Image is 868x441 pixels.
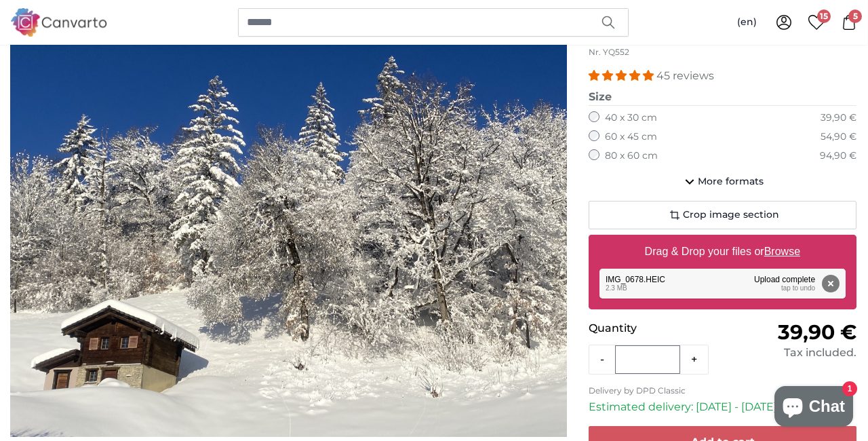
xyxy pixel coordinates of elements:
[589,47,629,57] span: Nr. YQ552
[639,238,806,265] label: Drag & Drop your files or
[698,175,764,189] span: More formats
[817,9,831,23] span: 15
[589,385,856,396] p: Delivery by DPD Classic
[589,399,856,415] p: Estimated delivery: [DATE] - [DATE]
[821,130,856,144] div: 54,90 €
[10,19,567,437] div: 1 of 1
[10,8,108,36] img: Canvarto
[683,208,779,222] span: Crop image section
[820,149,856,163] div: 94,90 €
[589,320,722,337] p: Quantity
[726,10,768,35] button: (en)
[605,149,658,163] label: 80 x 60 cm
[848,9,862,23] span: 5
[656,69,714,82] span: 45 reviews
[821,111,856,125] div: 39,90 €
[764,246,800,257] u: Browse
[723,345,856,361] div: Tax included.
[605,130,657,144] label: 60 x 45 cm
[589,201,856,229] button: Crop image section
[680,346,708,373] button: +
[589,69,656,82] span: 4.93 stars
[10,19,567,437] img: personalised-canvas-print
[778,320,856,345] span: 39,90 €
[605,111,657,125] label: 40 x 30 cm
[770,386,857,430] inbox-online-store-chat: Shopify online store chat
[589,89,856,106] legend: Size
[589,168,856,195] button: More formats
[589,346,615,373] button: -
